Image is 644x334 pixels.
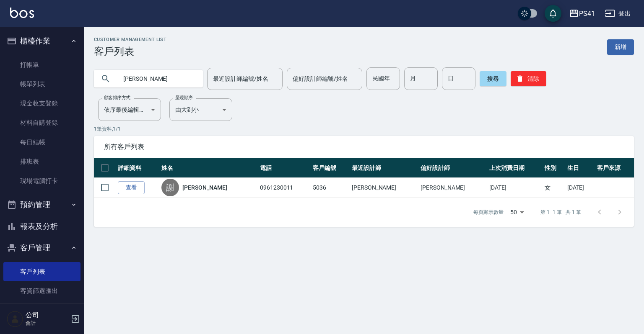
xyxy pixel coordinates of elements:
[418,158,487,178] th: 偏好設計師
[116,158,159,178] th: 詳細資料
[540,208,581,216] p: 第 1–1 筆 共 1 筆
[3,301,80,320] a: 卡券管理
[595,158,634,178] th: 客戶來源
[3,237,80,259] button: 客戶管理
[7,311,23,327] img: Person
[3,55,80,75] a: 打帳單
[350,178,418,198] td: [PERSON_NAME]
[545,5,561,22] button: save
[94,46,166,57] h3: 客戶列表
[3,281,80,301] a: 客資篩選匯出
[602,6,634,21] button: 登出
[117,67,196,90] input: 搜尋關鍵字
[350,158,418,178] th: 最近設計師
[3,133,80,152] a: 每日結帳
[182,183,227,192] a: [PERSON_NAME]
[175,95,193,101] label: 呈現順序
[487,158,543,178] th: 上次消費日期
[26,311,68,319] h5: 公司
[3,262,80,281] a: 客戶列表
[159,158,258,178] th: 姓名
[94,37,166,42] h2: Customer Management List
[26,319,68,327] p: 會計
[579,8,595,19] div: PS41
[511,71,546,86] button: 清除
[3,94,80,113] a: 現金收支登錄
[311,158,350,178] th: 客戶編號
[418,178,487,198] td: [PERSON_NAME]
[3,113,80,132] a: 材料自購登錄
[3,216,80,237] button: 報表及分析
[258,178,311,198] td: 0961230011
[98,98,161,121] div: 依序最後編輯時間
[543,178,565,198] td: 女
[104,143,624,151] span: 所有客戶列表
[566,5,598,22] button: PS41
[118,181,145,194] a: 查看
[565,158,595,178] th: 生日
[10,8,34,18] img: Logo
[258,158,311,178] th: 電話
[311,178,350,198] td: 5036
[94,125,634,133] p: 1 筆資料, 1 / 1
[473,208,504,216] p: 每頁顯示數量
[3,152,80,171] a: 排班表
[3,30,80,52] button: 櫃檯作業
[104,95,130,101] label: 顧客排序方式
[3,194,80,216] button: 預約管理
[565,178,595,198] td: [DATE]
[543,158,565,178] th: 性別
[161,179,179,196] div: 謝
[507,201,527,224] div: 50
[480,71,506,86] button: 搜尋
[3,171,80,190] a: 現場電腦打卡
[3,75,80,94] a: 帳單列表
[169,98,232,121] div: 由大到小
[607,39,634,55] a: 新增
[487,178,543,198] td: [DATE]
